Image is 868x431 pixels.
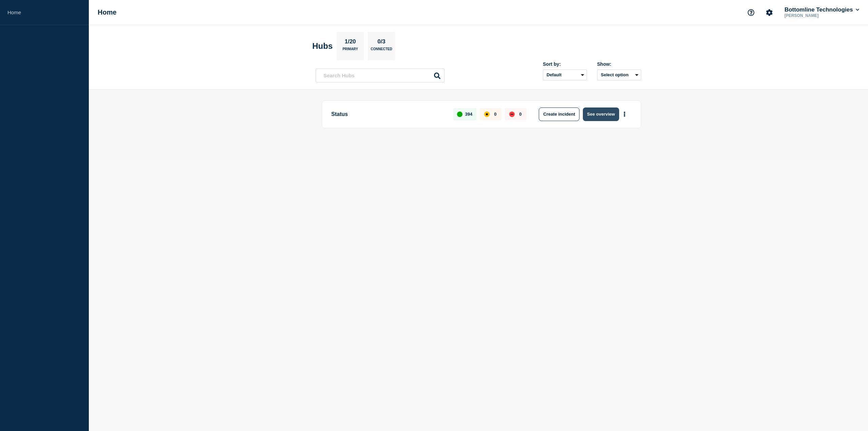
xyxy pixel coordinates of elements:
[744,5,758,20] button: Support
[783,6,861,13] button: Bottomline Technologies
[371,47,392,54] p: Connected
[509,112,515,117] div: down
[583,107,619,121] button: See overview
[375,38,388,47] p: 0/3
[543,70,587,80] select: Sort by
[620,108,629,120] button: More actions
[543,61,587,67] div: Sort by:
[342,38,358,47] p: 1/20
[597,61,641,67] div: Show:
[331,107,446,121] p: Status
[762,5,776,20] button: Account settings
[597,70,641,80] button: Select option
[494,112,496,117] p: 0
[484,112,490,117] div: affected
[457,112,462,117] div: up
[342,47,358,54] p: Primary
[539,107,579,121] button: Create incident
[312,41,333,51] h2: Hubs
[98,8,117,16] h1: Home
[783,13,854,18] p: [PERSON_NAME]
[316,68,445,82] input: Search Hubs
[519,112,521,117] p: 0
[465,112,473,117] p: 394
